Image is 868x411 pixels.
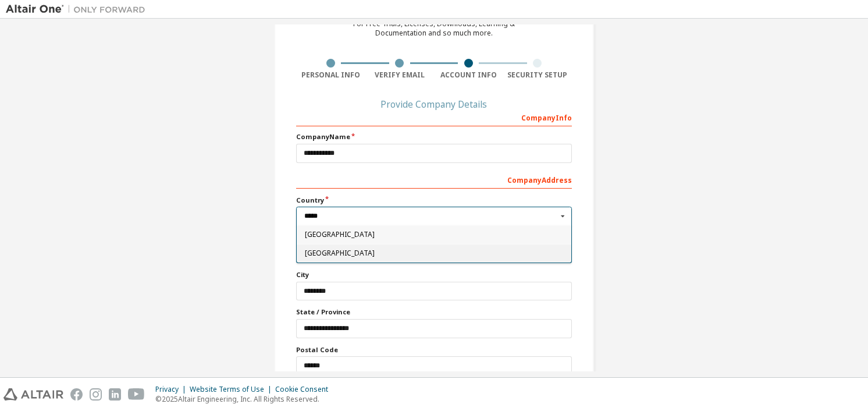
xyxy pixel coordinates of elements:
[353,19,515,38] div: For Free Trials, Licenses, Downloads, Learning & Documentation and so much more.
[296,307,572,317] label: State / Province
[503,70,572,80] div: Security Setup
[6,3,151,15] img: Altair One
[434,70,503,80] div: Account Info
[90,388,102,401] img: instagram.svg
[296,270,572,279] label: City
[296,108,572,126] div: Company Info
[155,394,335,404] p: © 2025 Altair Engineering, Inc. All Rights Reserved.
[128,388,145,401] img: youtube.svg
[3,388,63,401] img: altair_logo.svg
[70,388,83,401] img: facebook.svg
[155,385,190,394] div: Privacy
[296,170,572,189] div: Company Address
[305,250,564,257] span: [GEOGRAPHIC_DATA]
[305,231,564,238] span: [GEOGRAPHIC_DATA]
[190,385,275,394] div: Website Terms of Use
[296,101,572,108] div: Provide Company Details
[109,388,121,401] img: linkedin.svg
[296,132,572,141] label: Company Name
[365,70,435,80] div: Verify Email
[275,385,335,394] div: Cookie Consent
[296,345,572,355] label: Postal Code
[296,70,365,80] div: Personal Info
[296,196,572,205] label: Country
